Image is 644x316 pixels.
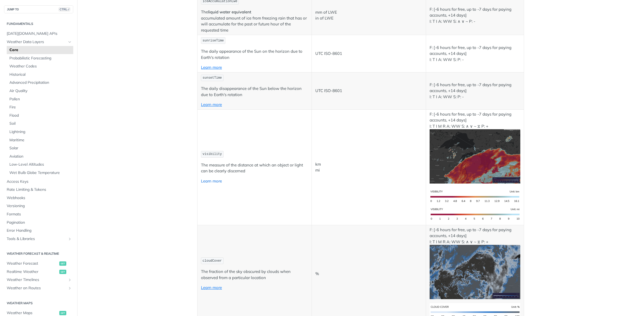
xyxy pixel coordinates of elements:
[9,105,72,110] span: Fire
[4,268,73,276] a: Realtime Weatherget
[201,269,308,281] p: The fraction of the sky obscured by clouds when observed from a particular location
[7,179,72,184] span: Access Keys
[7,285,66,291] span: Weather on Routes
[201,178,222,184] a: Learn more
[9,88,72,94] span: Air Quality
[201,48,308,60] p: The daily appearance of the Sun on the horizon due to Earth's rotation
[430,205,520,223] img: visibility-us
[7,103,73,111] a: Fire
[9,56,72,61] span: Probabilistic Forecasting
[4,202,73,210] a: Versioning
[4,30,73,38] a: [DATE][DOMAIN_NAME] APIs
[430,129,520,184] img: visibility
[7,128,73,136] a: Lightning
[430,193,520,199] span: Expand image
[201,102,222,107] a: Learn more
[7,169,73,177] a: Wet Bulb Globe Temperature
[203,39,224,43] span: sunriseTime
[7,269,58,275] span: Realtime Weather
[7,220,72,225] span: Pagination
[68,40,72,44] button: Hide subpages for Weather Data Layers
[7,212,72,217] span: Formats
[9,129,72,135] span: Lightning
[201,162,308,174] p: The measure of the distance at which an object or light can be clearly discerned
[4,251,73,256] h2: Weather Forecast & realtime
[7,203,72,209] span: Versioning
[315,161,422,173] p: km mi
[59,311,66,315] span: get
[4,5,73,13] button: JUMP TOCTRL-/
[7,62,73,70] a: Weather Codes
[203,76,222,80] span: sunsetTime
[430,82,520,100] p: F: [-6 hours for free, up to -7 days for paying accounts, +14 days] I: T I A: WW S: P: -
[203,259,222,263] span: cloudCover
[4,276,73,284] a: Weather TimelinesShow subpages for Weather Timelines
[201,285,222,290] a: Learn more
[9,154,72,159] span: Aviation
[7,161,73,169] a: Low-Level Altitudes
[7,310,58,316] span: Weather Maps
[7,228,72,233] span: Error Handling
[7,71,73,79] a: Historical
[315,51,422,57] p: UTC ISO-8601
[430,111,520,184] p: F: [-6 hours for free, up to -7 days for paying accounts, +14 days] I: T I M R A: WW S: ∧ ∨ ~ ⧖ P: +
[430,154,520,159] span: Expand image
[7,120,73,128] a: Soil
[4,194,73,202] a: Webhooks
[430,227,520,299] p: F: [-6 hours for free, up to -7 days for paying accounts, +14 days] I: T I M R A: WW S: ∧ ∨ ~ ⧖ P: +
[68,278,72,282] button: Show subpages for Weather Timelines
[430,309,520,314] span: Expand image
[7,187,72,192] span: Rate Limiting & Tokens
[9,162,72,167] span: Low-Level Altitudes
[201,9,308,33] p: The accumulated amount of ice from freezing rain that has or will accumulate for the past or futu...
[7,39,66,45] span: Weather Data Layers
[315,9,422,21] p: mm of LWE in of LWE
[7,112,73,120] a: Flood
[58,7,70,12] span: CTRL-/
[7,46,73,54] a: Core
[9,113,72,118] span: Flood
[4,301,73,306] h2: Weather Maps
[7,54,73,62] a: Probabilistic Forecasting
[4,210,73,218] a: Formats
[7,31,72,36] span: [DATE][DOMAIN_NAME] APIs
[4,227,73,235] a: Error Handling
[9,170,72,176] span: Wet Bulb Globe Temperature
[7,144,73,152] a: Solar
[430,45,520,63] p: F: [-6 hours for free, up to -7 days for paying accounts, +14 days] I: T I A: WW S: P: -
[430,188,520,205] img: visibility-si
[7,261,58,266] span: Weather Forecast
[430,269,520,274] span: Expand image
[430,245,520,299] img: cloud-cover
[9,72,72,77] span: Historical
[4,235,73,243] a: Tools & LibrariesShow subpages for Tools & Libraries
[59,261,66,266] span: get
[4,38,73,46] a: Weather Data LayersHide subpages for Weather Data Layers
[4,284,73,292] a: Weather on RoutesShow subpages for Weather on Routes
[9,146,72,151] span: Solar
[9,138,72,143] span: Maritime
[4,260,73,268] a: Weather Forecastget
[7,153,73,161] a: Aviation
[430,211,520,216] span: Expand image
[208,9,251,14] strong: liquid water equivalent
[9,121,72,126] span: Soil
[201,65,222,70] a: Learn more
[7,95,73,103] a: Pollen
[7,87,73,95] a: Air Quality
[7,195,72,201] span: Webhooks
[68,237,72,241] button: Show subpages for Tools & Libraries
[7,136,73,144] a: Maritime
[7,236,66,242] span: Tools & Libraries
[203,152,222,156] span: visibility
[4,178,73,186] a: Access Keys
[68,286,72,290] button: Show subpages for Weather on Routes
[59,270,66,274] span: get
[9,64,72,69] span: Weather Codes
[7,277,66,283] span: Weather Timelines
[9,97,72,102] span: Pollen
[9,47,72,53] span: Core
[7,79,73,87] a: Advanced Precipitation
[430,6,520,25] p: F: [-6 hours for free, up to -7 days for paying accounts, +14 days] I: T I A: WW S: ∧ ∨ ~ P: -
[315,271,422,277] p: %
